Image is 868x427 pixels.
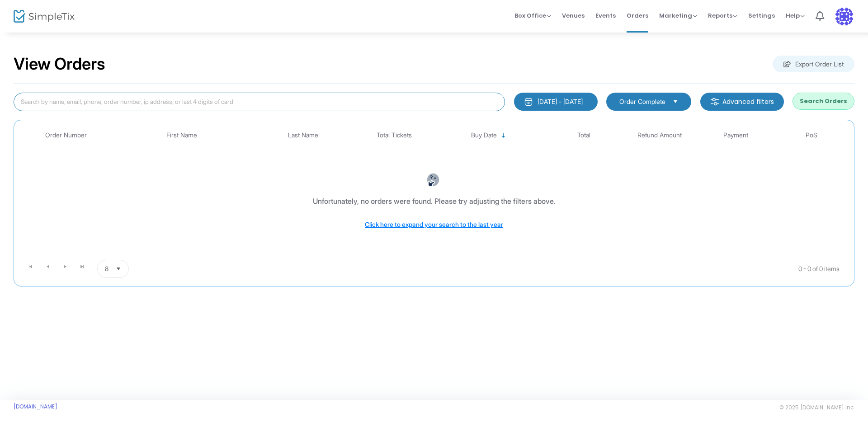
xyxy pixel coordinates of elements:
span: Help [786,11,805,20]
span: © 2025 [DOMAIN_NAME] Inc. [779,404,854,411]
div: Unfortunately, no orders were found. Please try adjusting the filters above. [313,196,556,206]
kendo-pager-info: 0 - 0 of 0 items [219,260,840,278]
span: Reports [708,11,737,20]
span: Order Number [45,131,87,139]
th: Total [546,125,622,146]
span: Marketing [659,11,697,20]
span: PoS [806,131,817,139]
div: Data table [19,125,849,256]
span: Orders [627,4,648,27]
th: Total Tickets [356,125,432,146]
span: Payment [723,131,748,139]
th: Refund Amount [622,125,698,146]
span: Order Complete [619,97,665,106]
button: Select [669,97,682,107]
span: Venues [562,4,585,27]
span: Last Name [288,131,318,139]
div: [DATE] - [DATE] [538,97,583,106]
img: monthly [524,97,533,106]
span: Sortable [500,132,507,139]
a: [DOMAIN_NAME] [14,403,57,410]
button: Search Orders [793,93,854,110]
span: Box Office [514,11,551,20]
img: filter [710,97,719,106]
button: Select [112,260,125,277]
span: Click here to expand your search to the last year [365,221,503,228]
span: First Name [166,131,197,139]
input: Search by name, email, phone, order number, ip address, or last 4 digits of card [14,93,505,111]
h2: View Orders [14,54,105,74]
span: Events [595,4,616,27]
span: 8 [105,264,108,273]
img: face-thinking.png [426,173,440,187]
m-button: Advanced filters [700,93,784,111]
button: [DATE] - [DATE] [514,93,598,111]
span: Settings [748,4,775,27]
span: Buy Date [471,131,497,139]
